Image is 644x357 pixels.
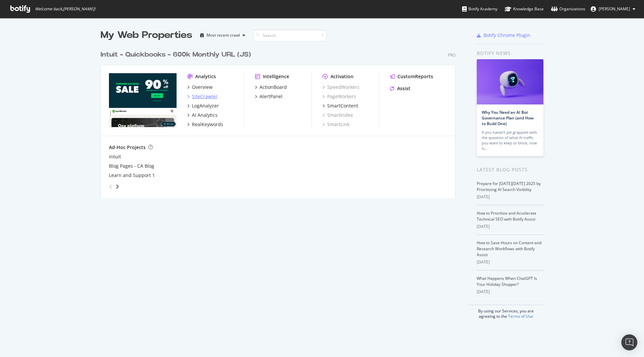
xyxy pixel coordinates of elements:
a: How to Prioritize and Accelerate Technical SEO with Botify Assist [477,210,536,222]
div: Botify news [477,50,544,57]
button: Most recent crawl [198,30,248,41]
div: Intelligence [263,73,289,80]
span: Trevor Adrian [599,6,630,12]
div: [DATE] [477,259,544,265]
a: ActionBoard [255,84,287,90]
div: Knowledge Base [505,6,544,12]
a: Botify Chrome Plugin [477,32,530,39]
a: Assist [390,85,410,92]
div: Open Intercom Messenger [621,334,637,350]
div: Latest Blog Posts [477,166,544,173]
a: SpeedWorkers [322,84,359,90]
a: Terms of Use [508,313,533,319]
div: [DATE] [477,224,544,230]
a: SiteCrawler [187,93,218,100]
div: AlertPanel [260,93,283,100]
div: RealKeywords [192,121,223,128]
a: Blog Pages - CA Blog [109,163,154,169]
a: Overview [187,84,213,90]
a: CustomReports [390,73,433,80]
a: RealKeywords [187,121,223,128]
a: Why You Need an AI Bot Governance Plan (and How to Build One) [482,109,534,126]
div: Analytics [195,73,216,80]
div: ActionBoard [260,84,287,90]
a: PageWorkers [322,93,356,100]
img: quickbooks.intuit.com [109,73,177,127]
div: Botify Academy [462,6,497,12]
div: Activation [330,73,353,80]
a: AI Analytics [187,112,218,118]
a: SmartContent [322,102,358,109]
div: angle-right [115,183,120,190]
div: SmartContent [327,102,358,109]
div: Botify Chrome Plugin [483,32,530,39]
a: SmartLink [322,121,349,128]
img: Why You Need an AI Bot Governance Plan (and How to Build One) [477,59,543,104]
span: Welcome back, [PERSON_NAME] ! [35,6,95,12]
div: SiteCrawler [192,93,218,100]
a: How to Save Hours on Content and Research Workflows with Botify Assist [477,240,541,258]
div: Intuit - Quickbooks - 600k Monthly URL (JS) [101,50,251,60]
a: Learn and Support 1 [109,172,155,179]
div: angle-left [106,181,115,192]
a: AlertPanel [255,93,283,100]
div: My Web Properties [101,29,192,42]
div: Most recent crawl [207,33,240,37]
div: Ad-Hoc Projects [109,144,146,151]
div: Assist [397,85,410,92]
div: AI Analytics [192,112,218,118]
div: LogAnalyzer [192,102,219,109]
div: CustomReports [397,73,433,80]
a: SmartIndex [322,112,353,118]
div: Organizations [551,6,585,12]
div: [DATE] [477,194,544,200]
div: Overview [192,84,213,90]
input: Search [253,30,326,41]
a: LogAnalyzer [187,102,219,109]
div: If you haven’t yet grappled with the question of what AI traffic you want to keep or block, now is… [482,130,538,151]
a: Intuit - Quickbooks - 600k Monthly URL (JS) [101,50,254,60]
div: grid [101,42,461,198]
div: By using our Services, you are agreeing to the [468,305,544,319]
div: [DATE] [477,289,544,295]
button: [PERSON_NAME] [585,4,641,14]
div: Pro [448,52,455,58]
a: What Happens When ChatGPT Is Your Holiday Shopper? [477,275,537,287]
a: intuit [109,153,121,160]
a: Prepare for [DATE][DATE] 2025 by Prioritizing AI Search Visibility [477,181,541,192]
